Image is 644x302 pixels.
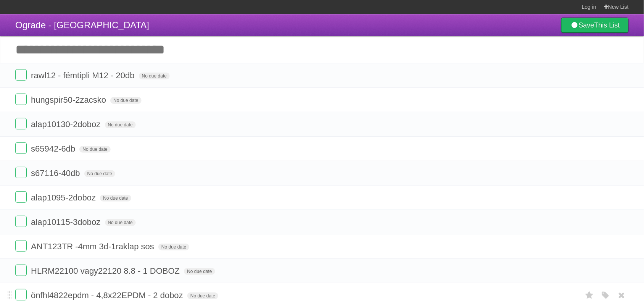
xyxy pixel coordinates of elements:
[31,144,77,153] span: s65942-6db
[79,146,110,153] span: No due date
[187,292,218,299] span: No due date
[110,97,141,104] span: No due date
[15,69,27,81] label: Done
[31,266,182,276] span: HLRM22100 vagy22120 8.8 - 1 DOBOZ
[561,18,629,33] a: SaveThis List
[139,73,170,79] span: No due date
[31,120,102,129] span: alap10130-2doboz
[15,240,27,252] label: Done
[31,193,98,202] span: alap1095-2doboz
[15,265,27,276] label: Done
[84,170,115,177] span: No due date
[594,21,620,29] b: This List
[105,121,136,128] span: No due date
[15,142,27,154] label: Done
[15,216,27,227] label: Done
[31,95,108,105] span: hungspir50-2zacsko
[31,242,156,251] span: ANT123TR -4mm 3d-1raklap sos
[31,71,136,80] span: rawl12 - fémtipli M12 - 20db
[15,289,27,300] label: Done
[582,289,597,302] label: Star task
[158,244,189,250] span: No due date
[105,219,136,226] span: No due date
[184,268,215,275] span: No due date
[100,195,131,202] span: No due date
[15,118,27,129] label: Done
[15,20,149,30] span: Ograde - [GEOGRAPHIC_DATA]
[15,167,27,178] label: Done
[31,291,185,300] span: önfhl4822epdm - 4,8x22EPDM - 2 doboz
[31,217,102,227] span: alap10115-3doboz
[31,168,82,178] span: s67116-40db
[15,94,27,105] label: Done
[15,191,27,203] label: Done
